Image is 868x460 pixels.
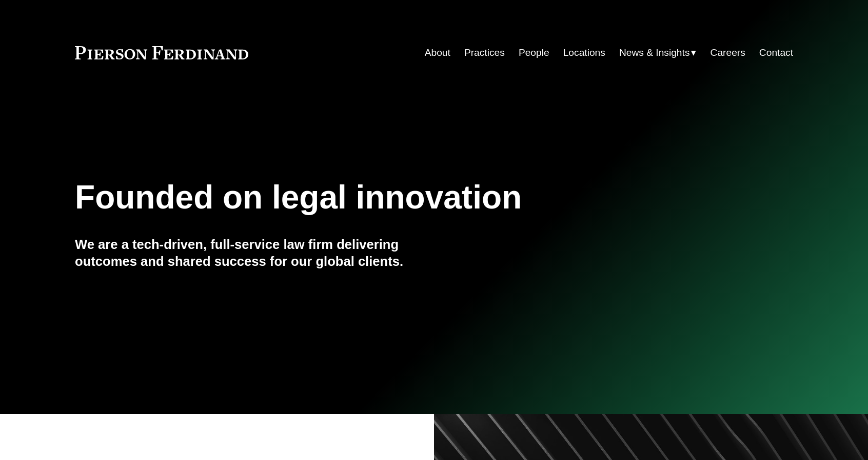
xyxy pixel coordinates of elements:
a: Contact [759,43,793,62]
a: About [425,43,450,62]
h1: Founded on legal innovation [75,179,674,216]
h4: We are a tech-driven, full-service law firm delivering outcomes and shared success for our global... [75,236,434,269]
a: People [519,43,549,62]
a: Practices [464,43,505,62]
a: folder dropdown [619,43,697,62]
a: Careers [711,43,745,62]
a: Locations [563,43,605,62]
span: News & Insights [619,44,690,62]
